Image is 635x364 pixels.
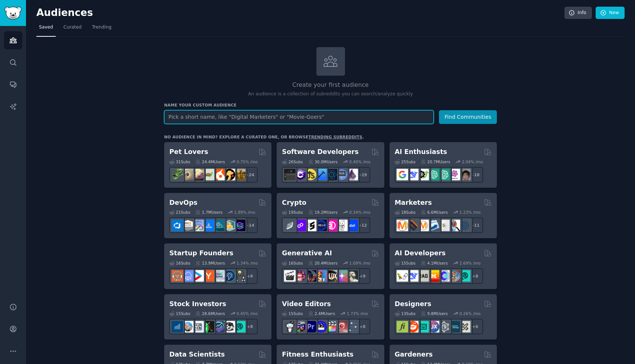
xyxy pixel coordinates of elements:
button: Find Communities [439,110,497,124]
img: Forex [192,321,204,332]
img: azuredevops [172,220,183,231]
div: + 8 [355,319,370,334]
div: 16 Sub s [169,260,190,266]
div: 1.09 % /mo [349,260,371,266]
a: Info [564,7,592,19]
img: postproduction [346,321,358,332]
h2: Generative AI [282,249,332,258]
div: 19.2M Users [308,210,338,215]
img: gopro [284,321,296,332]
input: Pick a short name, like "Digital Marketers" or "Movie-Goers" [164,110,434,124]
img: elixir [346,169,358,180]
img: ethfinance [284,220,296,231]
p: An audience is a collection of subreddits you can search/analyze quickly [164,91,497,98]
h2: AI Enthusiasts [395,147,447,157]
div: 4.1M Users [421,260,448,266]
img: content_marketing [397,220,408,231]
img: MistralAI [428,270,439,282]
h2: Stock Investors [169,299,226,309]
img: googleads [438,220,450,231]
div: 13 Sub s [395,311,416,316]
div: 1.99 % /mo [234,210,255,215]
img: OnlineMarketing [459,220,470,231]
img: ValueInvesting [182,321,193,332]
img: OpenSourceAI [438,270,450,282]
img: premiere [305,321,316,332]
div: 0.45 % /mo [237,311,258,316]
div: 13.9M Users [195,260,225,266]
img: LangChain [397,270,408,282]
div: 16 Sub s [282,260,303,266]
div: + 11 [468,217,483,233]
img: UXDesign [428,321,439,332]
div: 26 Sub s [282,159,303,164]
img: defi_ [346,220,358,231]
h2: Software Developers [282,147,358,157]
img: finalcutpro [326,321,337,332]
h2: Create your first audience [164,81,497,90]
h2: Startup Founders [169,249,233,258]
img: chatgpt_promptDesign [428,169,439,180]
img: dividends [172,321,183,332]
img: EntrepreneurRideAlong [172,270,183,282]
h2: AI Developers [395,249,446,258]
div: 24.4M Users [195,159,225,164]
img: CryptoNews [336,220,348,231]
div: + 18 [468,167,483,183]
div: + 19 [355,167,370,183]
img: learndesign [449,321,460,332]
img: turtle [203,169,214,180]
span: Curated [63,24,82,31]
img: Rag [417,270,429,282]
img: Youtubevideo [336,321,348,332]
img: AWS_Certified_Experts [182,220,193,231]
img: StocksAndTrading [213,321,225,332]
h2: Pet Lovers [169,147,208,157]
h2: DevOps [169,198,198,207]
span: Saved [39,24,53,31]
a: Trending [89,22,114,37]
img: VideoEditors [315,321,327,332]
div: 0.26 % /mo [459,311,481,316]
div: 1.23 % /mo [459,210,481,215]
img: learnjavascript [305,169,316,180]
div: 21 Sub s [169,210,190,215]
img: indiehackers [213,270,225,282]
img: sdforall [315,270,327,282]
img: SaaS [182,270,193,282]
a: Saved [36,22,56,37]
div: No audience in mind? Explore a curated one, or browse . [164,134,364,140]
a: Curated [61,22,84,37]
img: llmops [449,270,460,282]
div: 2.4M Users [308,311,335,316]
div: + 8 [468,268,483,284]
img: dogbreed [234,169,245,180]
img: AskComputerScience [336,169,348,180]
img: Trading [203,321,214,332]
div: 18 Sub s [395,210,416,215]
img: aivideo [284,270,296,282]
h2: Audiences [36,7,564,19]
h2: Marketers [395,198,432,207]
img: platformengineering [213,220,225,231]
h3: Name your custom audience [164,102,497,108]
div: 2.69 % /mo [459,260,481,266]
div: 0.40 % /mo [349,159,371,164]
div: 28.6M Users [195,311,225,316]
div: 20.4M Users [308,260,338,266]
img: ethstaker [305,220,316,231]
img: PetAdvice [224,169,235,180]
img: Docker_DevOps [192,220,204,231]
img: dalle2 [294,270,306,282]
img: ballpython [182,169,193,180]
div: 15 Sub s [395,260,416,266]
img: ArtificalIntelligence [459,169,470,180]
div: + 14 [242,217,258,233]
img: editors [294,321,306,332]
img: growmybusiness [234,270,245,282]
img: typography [397,321,408,332]
div: + 12 [355,217,370,233]
img: OpenAIDev [449,169,460,180]
div: 15 Sub s [282,311,303,316]
a: New [596,7,625,19]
